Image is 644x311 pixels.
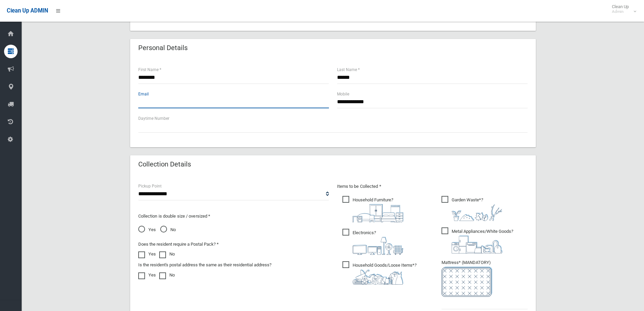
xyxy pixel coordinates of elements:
[138,240,219,248] label: Does the resident require a Postal Pack? *
[138,212,329,220] p: Collection is double size / oversized *
[130,158,199,171] header: Collection Details
[342,229,403,255] span: Electronics
[7,7,48,14] span: Clean Up ADMIN
[353,263,416,285] i: ?
[452,204,502,221] img: 4fd8a5c772b2c999c83690221e5242e0.png
[159,271,175,279] label: No
[442,260,528,297] span: Mattress* (MANDATORY)
[353,269,403,285] img: b13cc3517677393f34c0a387616ef184.png
[342,261,416,285] span: Household Goods/Loose Items*
[138,226,156,234] span: Yes
[442,267,492,297] img: e7408bece873d2c1783593a074e5cb2f.png
[353,230,403,255] i: ?
[138,271,156,279] label: Yes
[612,9,629,14] small: Admin
[138,250,156,258] label: Yes
[452,229,513,253] i: ?
[138,261,271,269] label: Is the resident's postal address the same as their residential address?
[159,250,175,258] label: No
[442,227,513,253] span: Metal Appliances/White Goods
[353,204,403,222] img: aa9efdbe659d29b613fca23ba79d85cb.png
[337,182,528,191] p: Items to be Collected *
[609,4,636,14] span: Clean Up
[353,237,403,255] img: 394712a680b73dbc3d2a6a3a7ffe5a07.png
[353,197,403,222] i: ?
[160,226,176,234] span: No
[452,197,502,221] i: ?
[130,41,196,54] header: Personal Details
[342,196,403,222] span: Household Furniture
[442,196,502,221] span: Garden Waste*
[452,236,502,253] img: 36c1b0289cb1767239cdd3de9e694f19.png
